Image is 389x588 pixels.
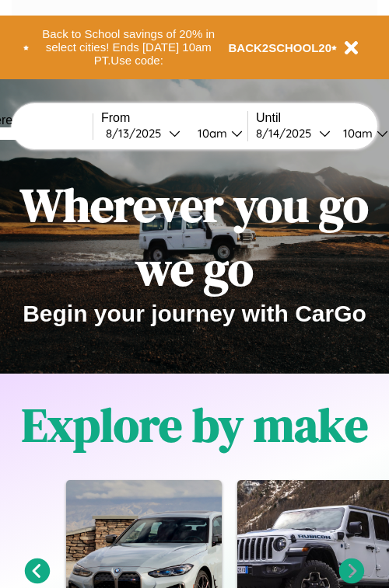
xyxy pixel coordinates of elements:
h1: Explore by make [22,393,368,457]
b: BACK2SCHOOL20 [229,41,332,54]
label: From [101,111,247,125]
div: 8 / 14 / 2025 [256,126,319,141]
div: 10am [335,126,377,141]
button: 10am [185,125,247,141]
button: 8/13/2025 [101,125,185,141]
div: 10am [190,126,231,141]
div: 8 / 13 / 2025 [106,126,169,141]
button: Back to School savings of 20% in select cities! Ends [DATE] 10am PT.Use code: [29,23,229,71]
